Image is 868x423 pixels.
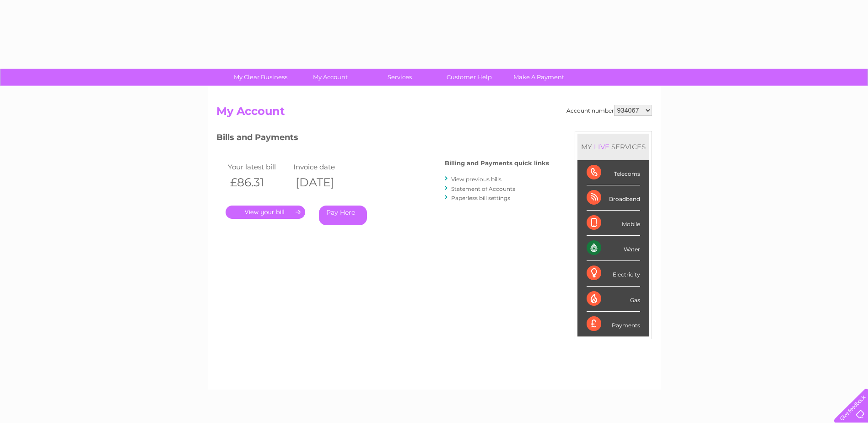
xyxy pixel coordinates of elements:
[587,261,640,286] div: Electricity
[451,195,510,201] a: Paperless bill settings
[223,69,298,86] a: My Clear Business
[291,173,357,192] th: [DATE]
[431,69,507,86] a: Customer Help
[216,105,652,122] h2: My Account
[587,287,640,312] div: Gas
[319,206,367,225] a: Pay Here
[592,142,611,151] div: LIVE
[587,312,640,336] div: Payments
[451,176,501,183] a: View previous bills
[501,69,577,86] a: Make A Payment
[226,206,305,219] a: .
[226,161,291,173] td: Your latest bill
[587,160,640,185] div: Telecoms
[362,69,437,86] a: Services
[451,185,515,192] a: Statement of Accounts
[566,105,652,116] div: Account number
[226,173,291,192] th: £86.31
[291,161,357,173] td: Invoice date
[587,211,640,236] div: Mobile
[445,160,549,167] h4: Billing and Payments quick links
[577,134,649,160] div: MY SERVICES
[216,131,549,147] h3: Bills and Payments
[587,185,640,211] div: Broadband
[292,69,368,86] a: My Account
[587,236,640,261] div: Water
